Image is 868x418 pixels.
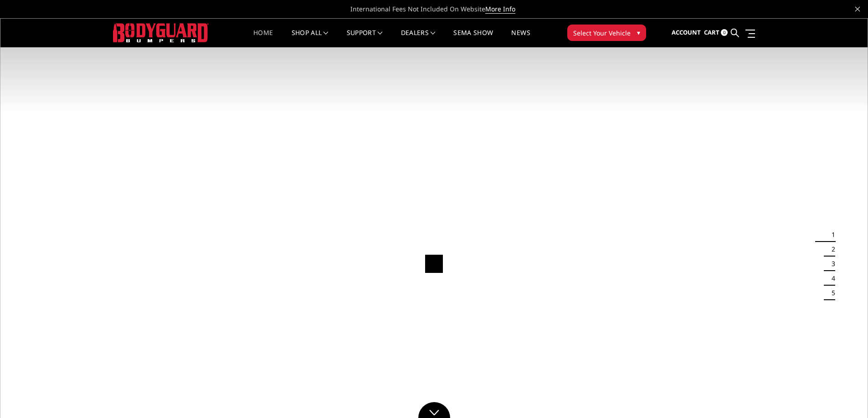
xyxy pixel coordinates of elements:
a: Click to Down [418,402,450,418]
a: News [511,30,530,47]
a: Account [672,20,701,45]
button: 3 of 5 [826,257,835,271]
button: 2 of 5 [826,242,835,257]
a: More Info [485,5,515,14]
a: Home [253,30,273,47]
span: Cart [704,28,719,36]
span: Account [672,28,701,36]
span: Select Your Vehicle [573,28,631,38]
a: shop all [292,30,329,47]
span: 0 [721,29,728,36]
a: SEMA Show [453,30,493,47]
a: Support [347,30,383,47]
button: 4 of 5 [826,271,835,286]
button: Select Your Vehicle [567,25,646,41]
a: Dealers [401,30,436,47]
span: ▾ [637,28,640,37]
img: BODYGUARD BUMPERS [113,23,209,42]
button: 1 of 5 [826,227,835,242]
a: Cart 0 [704,20,728,45]
button: 5 of 5 [826,286,835,300]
